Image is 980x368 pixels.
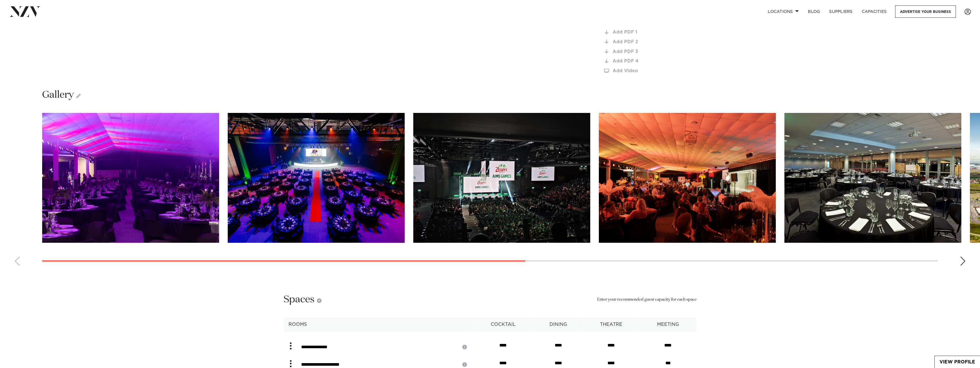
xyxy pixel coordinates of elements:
[640,318,696,332] th: meeting
[284,318,472,332] th: Rooms
[599,113,776,243] swiper-slide: 6 / 9
[603,49,697,54] a: Add PDF 3
[534,318,583,332] th: dining
[42,113,219,243] swiper-slide: 3 / 9
[603,68,697,73] a: Add Video
[9,6,40,17] img: nzv-logo.png
[784,113,961,243] img: oJrppV9asFFaIJZUh4kbxuy2SGEpEZOCCPORWqlr.jpg
[935,356,980,368] a: View Profile
[284,293,322,306] h2: Spaces
[613,49,697,54] div: Add PDF 3
[825,5,857,18] a: SUPPLIERS
[472,318,534,332] th: cocktail
[413,113,590,243] img: V9gq3qOscv68uZ9giGiRxiO93et9RobJhEue48L6.jpg
[613,30,697,35] div: Add PDF 1
[613,59,697,64] div: Add PDF 4
[413,113,590,243] swiper-slide: 5 / 9
[583,318,640,332] th: theatre
[603,59,697,64] a: Add PDF 4
[42,89,81,101] h2: Gallery
[228,113,405,243] swiper-slide: 4 / 9
[895,5,956,18] a: Advertise your business
[42,113,219,243] img: eM3tfWeBCQK8zWX9BpqzLuQJ7DfScjHU62Yeylcl.jpg
[597,297,697,303] small: Enter your recommended guest capacity for each space
[763,5,803,18] a: Locations
[857,5,891,18] a: Capacities
[803,5,825,18] a: BLOG
[613,40,697,44] div: Add PDF 2
[228,113,405,243] img: Ye4BFRPH7o2u28eksurMDf3ro4QK72Zam15RklMB.jpg
[603,39,697,44] a: Add PDF 2
[599,113,776,243] img: hEAGF0AI08PS24E9Gfq19aNKrmOMxpgCERMfNXH3.jpg
[603,30,697,35] a: Add PDF 1
[784,113,961,243] swiper-slide: 1 / 9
